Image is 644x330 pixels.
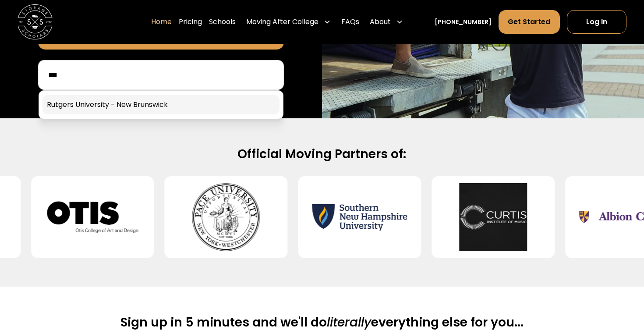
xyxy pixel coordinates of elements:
[209,10,236,34] a: Schools
[366,10,407,34] div: About
[435,18,492,27] a: [PHONE_NUMBER]
[243,10,334,34] div: Moving After College
[567,10,626,34] a: Log In
[246,17,318,27] div: Moving After College
[499,10,559,34] a: Get Started
[370,17,391,27] div: About
[41,146,603,163] h2: Official Moving Partners of:
[341,10,359,34] a: FAQs
[151,10,172,34] a: Home
[312,183,407,251] img: Southern New Hampshire University
[179,10,202,34] a: Pricing
[446,183,541,251] img: Curtis Institute of Music
[18,4,53,39] img: Storage Scholars main logo
[179,183,274,251] img: Pace University - Pleasantville
[45,183,140,251] img: Otis College of Art and Design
